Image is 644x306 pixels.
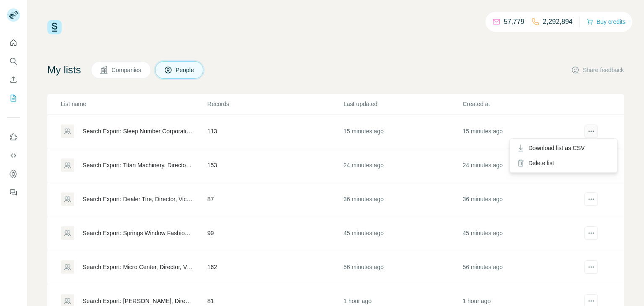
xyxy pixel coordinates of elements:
[176,66,195,74] span: People
[7,35,20,50] button: Quick start
[83,297,193,305] div: Search Export: [PERSON_NAME], Director, Vice President, CXO, Experienced Manager - [DATE] 20:20
[7,130,20,145] button: Use Surfe on LinkedIn
[47,63,81,77] h4: My lists
[207,182,343,216] td: 87
[528,144,585,152] span: Download list as CSV
[343,148,462,182] td: 24 minutes ago
[83,195,193,203] div: Search Export: Dealer Tire, Director, Vice President, CXO, Experienced Manager - [DATE] 20:49
[7,91,20,106] button: My lists
[83,161,193,169] div: Search Export: Titan Machinery, Director, Vice President, CXO, Experienced Manager, Strategic - [...
[462,216,581,250] td: 45 minutes ago
[343,100,462,108] p: Last updated
[462,182,581,216] td: 36 minutes ago
[571,66,624,74] button: Share feedback
[207,148,343,182] td: 153
[584,226,598,240] button: actions
[207,114,343,148] td: 113
[462,250,581,284] td: 56 minutes ago
[7,166,20,182] button: Dashboard
[584,124,598,138] button: actions
[7,148,20,163] button: Use Surfe API
[47,20,62,34] img: Surfe Logo
[462,100,581,108] p: Created at
[584,192,598,206] button: actions
[462,148,581,182] td: 24 minutes ago
[343,182,462,216] td: 36 minutes ago
[512,156,615,171] div: Delete list
[504,17,525,27] p: 57,779
[83,229,193,237] div: Search Export: Springs Window Fashions, Director, Vice President, CXO, Experienced Manager - [DAT...
[207,250,343,284] td: 162
[7,72,20,87] button: Enrich CSV
[83,263,193,271] div: Search Export: Micro Center, Director, Vice President, CXO, Experienced Manager - [DATE] 20:29
[543,17,573,27] p: 2,292,894
[343,250,462,284] td: 56 minutes ago
[587,16,626,28] button: Buy credits
[112,66,142,74] span: Companies
[584,260,598,274] button: actions
[7,185,20,200] button: Feedback
[208,100,343,108] p: Records
[7,54,20,69] button: Search
[207,216,343,250] td: 99
[343,216,462,250] td: 45 minutes ago
[61,100,207,108] p: List name
[343,114,462,148] td: 15 minutes ago
[83,127,193,135] div: Search Export: Sleep Number Corporation, Director, Vice President, CXO, Strategic - [DATE] 21:10
[462,114,581,148] td: 15 minutes ago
